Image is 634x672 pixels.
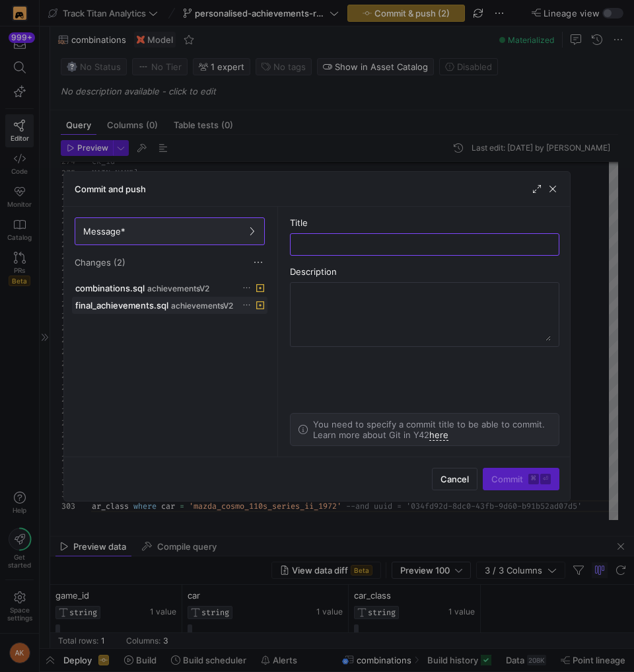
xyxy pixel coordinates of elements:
[171,301,233,311] span: achievementsV2
[75,257,125,268] span: Changes (2)
[432,468,477,490] button: Cancel
[429,429,448,441] a: here
[75,300,168,311] span: final_achievements.sql
[313,419,551,440] p: You need to specify a commit title to be able to commit. Learn more about Git in Y42
[72,280,267,297] button: combinations.sqlachievementsV2
[75,184,146,194] h3: Commit and push
[290,217,308,228] span: Title
[147,284,209,293] span: achievementsV2
[440,474,469,484] span: Cancel
[290,266,559,277] div: Description
[75,283,145,293] span: combinations.sql
[75,217,265,245] button: Message*
[72,297,267,314] button: final_achievements.sqlachievementsV2
[83,226,125,237] span: Message*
